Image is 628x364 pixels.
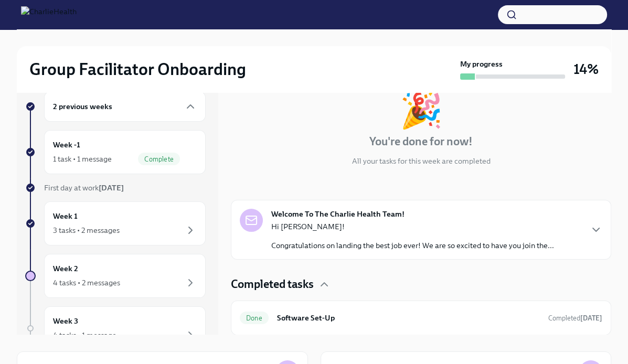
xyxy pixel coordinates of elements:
h6: Week 1 [53,210,78,222]
img: CharlieHealth [21,6,77,23]
a: Week -11 task • 1 messageComplete [25,130,206,174]
h2: Group Facilitator Onboarding [29,59,246,80]
span: Complete [138,155,180,163]
h4: You're done for now! [369,134,473,149]
h6: Week 3 [53,315,78,327]
h6: Week -1 [53,139,80,151]
h3: 14% [573,60,599,79]
span: Completed [548,314,602,322]
strong: [DATE] [99,183,124,192]
h4: Completed tasks [231,276,314,292]
div: 3 tasks • 2 messages [53,225,120,235]
div: 4 tasks • 1 message [53,330,116,340]
span: August 4th, 2025 14:59 [548,313,602,323]
h6: Week 2 [53,263,78,274]
h6: 2 previous weeks [53,101,112,112]
a: First day at work[DATE] [25,183,206,193]
div: 4 tasks • 2 messages [53,277,120,288]
div: 2 previous weeks [44,91,206,122]
a: Week 13 tasks • 2 messages [25,201,206,245]
div: Completed tasks [231,276,611,292]
span: First day at work [44,183,124,192]
p: All your tasks for this week are completed [352,156,491,166]
strong: Welcome To The Charlie Health Team! [271,209,405,219]
strong: My progress [460,59,503,69]
p: Hi [PERSON_NAME]! [271,221,554,232]
strong: [DATE] [580,314,602,322]
p: Congratulations on landing the best job ever! We are so excited to have you join the... [271,240,554,251]
a: DoneSoftware Set-UpCompleted[DATE] [240,309,602,326]
a: Week 34 tasks • 1 message [25,306,206,350]
div: 1 task • 1 message [53,154,112,164]
span: Done [240,314,269,322]
a: Week 24 tasks • 2 messages [25,254,206,298]
h6: Software Set-Up [277,312,540,324]
div: 🎉 [400,93,443,127]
